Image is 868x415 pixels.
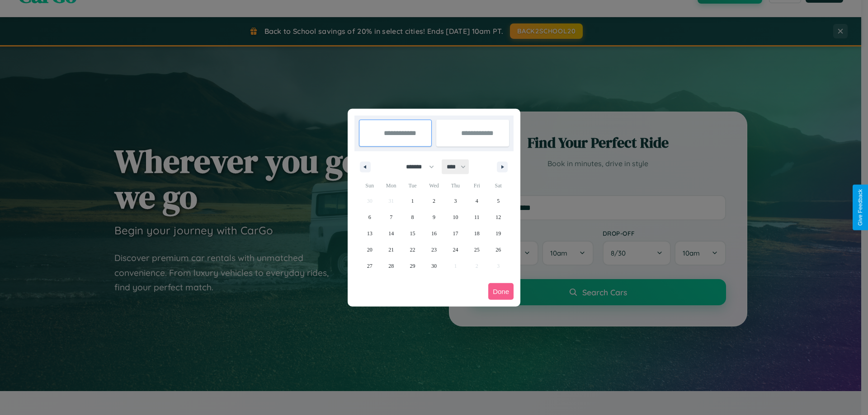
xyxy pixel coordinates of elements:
[488,209,509,225] button: 12
[466,242,487,258] button: 25
[402,225,423,242] button: 15
[402,193,423,209] button: 1
[431,225,437,242] span: 16
[445,225,466,242] button: 17
[488,225,509,242] button: 19
[423,225,444,242] button: 16
[359,225,380,242] button: 13
[445,242,466,258] button: 24
[380,209,401,225] button: 7
[474,242,480,258] span: 25
[857,189,863,226] div: Give Feedback
[388,242,394,258] span: 21
[367,225,373,242] span: 13
[466,209,487,225] button: 11
[380,178,401,193] span: Mon
[423,178,444,193] span: Wed
[445,209,466,225] button: 10
[445,193,466,209] button: 3
[474,225,480,242] span: 18
[488,242,509,258] button: 26
[466,193,487,209] button: 4
[380,258,401,274] button: 28
[466,225,487,242] button: 18
[359,258,380,274] button: 27
[488,178,509,193] span: Sat
[453,209,458,225] span: 10
[402,242,423,258] button: 22
[433,193,435,209] span: 2
[495,225,501,242] span: 19
[359,209,380,225] button: 6
[431,242,437,258] span: 23
[423,242,444,258] button: 23
[410,225,415,242] span: 15
[359,178,380,193] span: Sun
[367,258,373,274] span: 27
[359,242,380,258] button: 20
[454,193,457,209] span: 3
[495,242,501,258] span: 26
[411,209,414,225] span: 8
[423,193,444,209] button: 2
[368,209,371,225] span: 6
[445,178,466,193] span: Thu
[433,209,435,225] span: 9
[423,258,444,274] button: 30
[410,242,415,258] span: 22
[388,258,394,274] span: 28
[466,178,487,193] span: Fri
[488,283,514,300] button: Done
[410,258,415,274] span: 29
[453,225,458,242] span: 17
[474,209,480,225] span: 11
[380,225,401,242] button: 14
[423,209,444,225] button: 9
[388,225,394,242] span: 14
[367,242,373,258] span: 20
[402,209,423,225] button: 8
[497,193,500,209] span: 5
[476,193,478,209] span: 4
[453,242,458,258] span: 24
[488,193,509,209] button: 5
[390,209,392,225] span: 7
[431,258,437,274] span: 30
[402,178,423,193] span: Tue
[402,258,423,274] button: 29
[380,242,401,258] button: 21
[495,209,501,225] span: 12
[411,193,414,209] span: 1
